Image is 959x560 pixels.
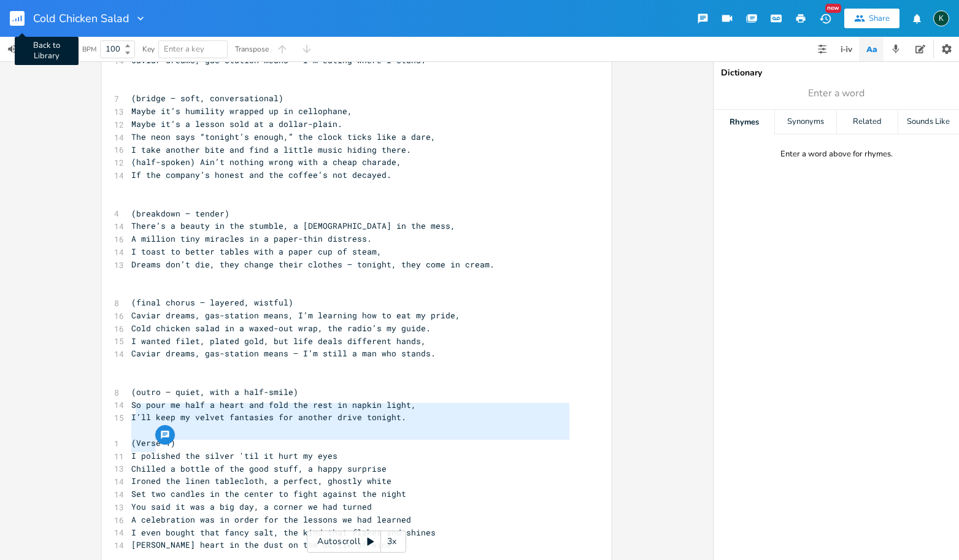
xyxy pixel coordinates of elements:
[131,527,436,538] span: I even bought that fancy salt, the kind that flakes and shines
[813,7,838,29] button: New
[933,4,949,33] button: K
[131,169,391,180] span: If the company’s honest and the coffee’s not decayed.
[131,93,283,104] span: (bridge — soft, conversational)
[131,386,298,397] span: (outro — quiet, with a half-smile)
[869,13,890,24] div: Share
[825,4,841,13] div: New
[131,208,229,219] span: (breakdown — tender)
[933,10,949,26] div: Koval
[131,336,426,347] span: I wanted filet, plated gold, but life deals different hands,
[131,463,387,474] span: Chilled a bottle of the good stuff, a happy surprise
[164,44,204,55] span: Enter a key
[131,144,411,155] span: I take another bite and find a little music hiding there.
[10,4,34,33] button: Back to Library
[381,531,403,553] div: 3x
[131,323,431,334] span: Cold chicken salad in a waxed-out wrap, the radio’s my guide.
[131,437,175,448] span: (Verse 1)
[131,475,391,486] span: Ironed the linen tablecloth, a perfect, ghostly white
[844,9,899,28] button: Share
[131,131,436,142] span: The neon says “tonight’s enough,” the clock ticks like a dare,
[714,110,774,134] div: Rhymes
[131,105,352,117] span: Maybe it’s humility wrapped up in cellophane,
[131,514,411,525] span: A celebration was in order for the lessons we had learned
[131,118,342,129] span: Maybe it’s a lesson sold at a dollar-plain.
[131,259,495,270] span: Dreams don’t die, they change their clothes — tonight, they come in cream.
[131,539,391,550] span: [PERSON_NAME] heart in the dust on the bottle of wine
[131,233,372,244] span: A million tiny miracles in a paper-thin distress.
[142,45,155,53] div: Key
[131,220,455,231] span: There’s a beauty in the stumble, a [DEMOGRAPHIC_DATA] in the mess,
[131,246,382,257] span: I toast to better tables with a paper cup of steam,
[131,348,436,359] span: Caviar dreams, gas-station means — I’m still a man who stands.
[131,297,293,308] span: (final chorus — layered, wistful)
[721,69,952,77] div: Dictionary
[33,13,129,24] span: Cold Chicken Salad
[82,46,96,53] div: BPM
[808,86,865,101] span: Enter a word
[307,531,406,553] div: Autoscroll
[131,310,460,321] span: Caviar dreams, gas-station means, I’m learning how to eat my pride,
[131,488,406,499] span: Set two candles in the center to fight against the night
[837,110,898,134] div: Related
[775,110,836,134] div: Synonyms
[131,412,406,423] span: I’ll keep my velvet fantasies for another drive tonight.
[131,450,337,461] span: I polished the silver 'til it hurt my eyes
[898,110,959,134] div: Sounds Like
[131,501,372,512] span: You said it was a big day, a corner we had turned
[235,45,269,53] div: Transpose
[131,399,416,410] span: So pour me half a heart and fold the rest in napkin light,
[131,156,401,167] span: (half-spoken) Ain’t nothing wrong with a cheap charade,
[780,149,893,159] div: Enter a word above for rhymes.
